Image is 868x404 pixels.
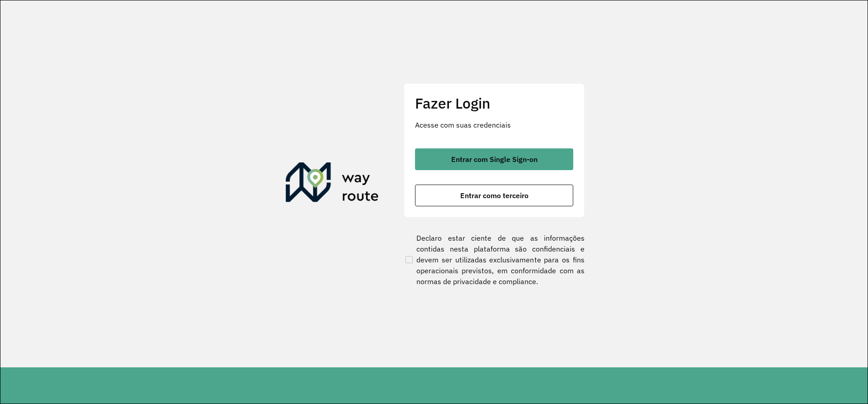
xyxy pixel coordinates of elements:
p: Acesse com suas credenciais [415,119,573,130]
button: button [415,148,573,170]
label: Declaro estar ciente de que as informações contidas nesta plataforma são confidenciais e devem se... [404,233,585,287]
span: Entrar com Single Sign-on [451,156,538,163]
h2: Fazer Login [415,95,573,112]
img: Roteirizador AmbevTech [286,162,379,206]
span: Entrar como terceiro [460,192,528,199]
button: button [415,185,573,206]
